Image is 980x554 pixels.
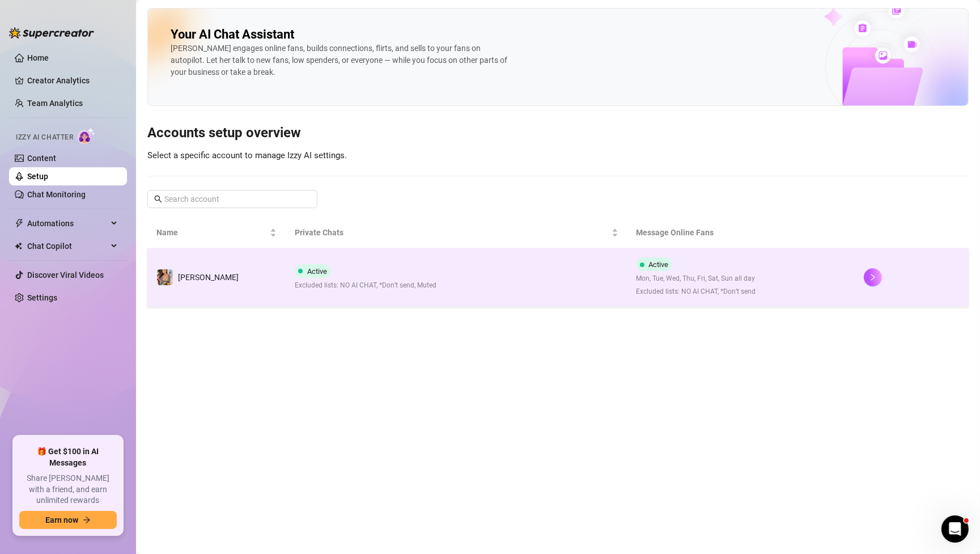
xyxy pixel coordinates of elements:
[171,43,511,78] div: [PERSON_NAME] engages online fans, builds connections, flirts, and sells to your fans on autopilo...
[27,172,48,181] a: Setup
[27,214,108,232] span: Automations
[171,27,294,43] h2: Your AI Chat Assistant
[869,273,877,281] span: right
[637,273,756,284] span: Mon, Tue, Wed, Thu, Fri, Sat, Sun all day
[27,154,56,163] a: Content
[157,269,173,285] img: Linda
[19,511,117,529] button: Earn nowarrow-right
[864,268,882,286] button: right
[27,99,83,108] a: Team Analytics
[9,27,94,39] img: logo-BBDzfeDw.svg
[295,280,436,291] span: Excluded lists: NO AI CHAT, *Don’t send, Muted
[649,260,669,269] span: Active
[295,226,609,239] span: Private Chats
[83,516,91,524] span: arrow-right
[154,195,162,203] span: search
[27,71,118,90] a: Creator Analytics
[27,293,57,302] a: Settings
[147,124,969,142] h3: Accounts setup overview
[27,190,86,199] a: Chat Monitoring
[45,515,78,525] span: Earn now
[147,150,347,160] span: Select a specific account to manage Izzy AI settings.
[627,217,855,248] th: Message Online Fans
[27,237,108,255] span: Chat Copilot
[27,53,49,62] a: Home
[286,217,627,248] th: Private Chats
[16,132,73,143] span: Izzy AI Chatter
[147,217,286,248] th: Name
[19,446,117,468] span: 🎁 Get $100 in AI Messages
[15,242,22,250] img: Chat Copilot
[27,270,104,280] a: Discover Viral Videos
[637,286,756,297] span: Excluded lists: NO AI CHAT, *Don’t send
[307,267,327,276] span: Active
[156,226,268,239] span: Name
[15,219,24,228] span: thunderbolt
[19,473,117,506] span: Share [PERSON_NAME] with a friend, and earn unlimited rewards
[78,128,95,144] img: AI Chatter
[941,515,969,543] iframe: Intercom live chat
[164,193,302,205] input: Search account
[178,273,239,282] span: [PERSON_NAME]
